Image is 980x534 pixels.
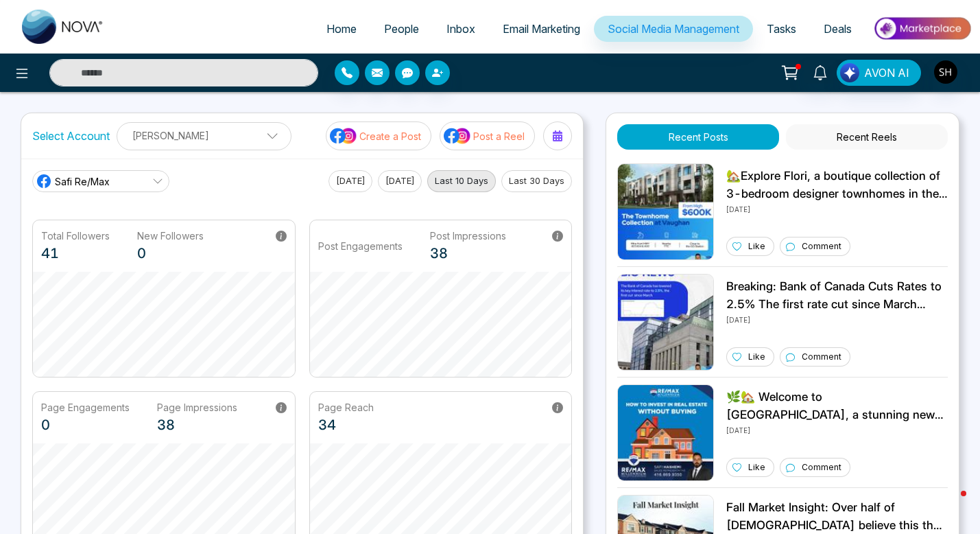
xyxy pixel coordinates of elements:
[318,400,374,415] p: Page Reach
[726,167,948,202] p: 🏡Explore Flori, a boutique collection of 3-bedroom designer townhomes in the heart of [GEOGRAPHIC...
[608,22,739,36] span: Social Media Management
[313,16,370,42] a: Home
[427,170,496,192] button: Last 10 Days
[126,124,283,147] p: [PERSON_NAME]
[617,163,714,260] img: Unable to load img.
[137,229,204,243] p: New Followers
[810,16,865,42] a: Deals
[326,121,431,150] button: social-media-iconCreate a Post
[767,22,796,36] span: Tasks
[786,124,948,150] button: Recent Reels
[753,16,810,42] a: Tasks
[840,63,859,82] img: Lead Flow
[137,243,204,264] p: 0
[430,243,506,264] p: 38
[330,127,357,145] img: social-media-icon
[22,10,104,44] img: Nova CRM Logo
[726,423,948,436] p: [DATE]
[726,278,948,313] p: Breaking: Bank of Canada Cuts Rates to 2.5% The first rate cut since March signals a shift as inf...
[41,229,110,243] p: Total Followers
[864,65,909,81] span: AVON AI
[32,128,110,144] label: Select Account
[430,229,506,243] p: Post Impressions
[318,239,403,253] p: Post Engagements
[617,124,779,150] button: Recent Posts
[41,400,130,415] p: Page Engagements
[726,499,948,534] p: Fall Market Insight: Over half of [DEMOGRAPHIC_DATA] believe this the right time to buy a home. 📈...
[55,174,110,189] span: Safi Re/Max
[802,351,841,363] p: Comment
[726,313,948,325] p: [DATE]
[872,13,972,44] img: Market-place.gif
[489,16,594,42] a: Email Marketing
[473,129,525,143] p: Post a Reel
[359,129,421,143] p: Create a Post
[726,202,948,215] p: [DATE]
[802,461,841,474] p: Comment
[326,22,357,36] span: Home
[41,243,110,264] p: 41
[594,16,753,42] a: Social Media Management
[384,22,419,36] span: People
[617,274,714,371] img: Unable to load img.
[503,22,580,36] span: Email Marketing
[748,240,765,253] p: Like
[440,121,535,150] button: social-media-iconPost a Reel
[446,22,475,36] span: Inbox
[802,240,841,253] p: Comment
[157,400,237,415] p: Page Impressions
[41,415,130,435] p: 0
[318,415,374,435] p: 34
[378,170,422,192] button: [DATE]
[501,170,572,192] button: Last 30 Days
[824,22,852,36] span: Deals
[933,487,966,520] iframe: Intercom live chat
[328,170,372,192] button: [DATE]
[748,351,765,363] p: Like
[726,388,948,423] p: 🌿🏡 Welcome to [GEOGRAPHIC_DATA], a stunning new community of Freehold Townhomes in [GEOGRAPHIC_DA...
[444,127,471,145] img: social-media-icon
[934,60,957,84] img: User Avatar
[370,16,433,42] a: People
[433,16,489,42] a: Inbox
[617,384,714,481] img: Unable to load img.
[748,461,765,474] p: Like
[157,415,237,435] p: 38
[837,60,921,86] button: AVON AI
